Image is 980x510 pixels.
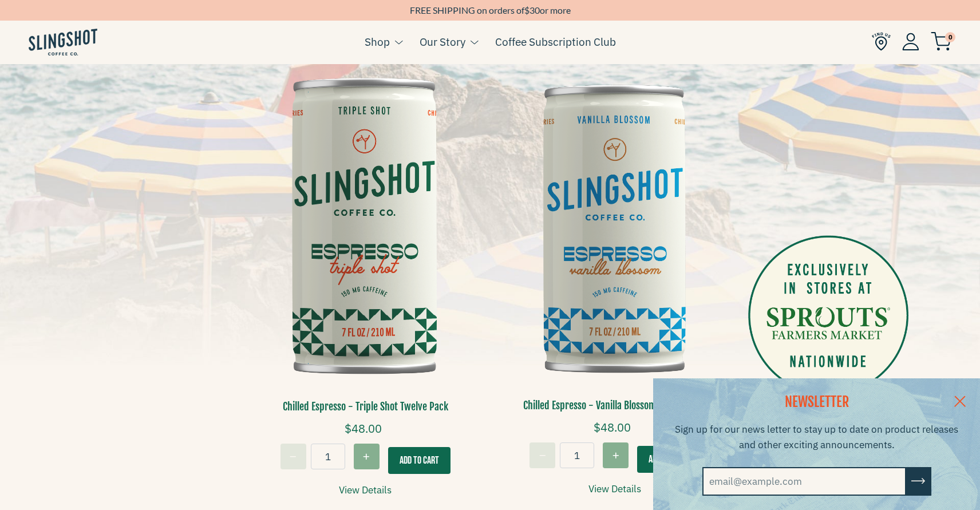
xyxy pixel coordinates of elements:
[495,33,616,50] a: Coffee Subscription Club
[702,467,906,496] input: email@example.com
[499,54,731,401] img: Vanilla Blossom Six-Pack
[674,422,960,453] p: Sign up for our news letter to stay up to date on product releases and other exciting announcements.
[420,33,465,50] a: Our Story
[931,35,951,49] a: 0
[674,393,960,412] h2: NEWSLETTER
[931,32,951,51] img: cart
[902,33,919,50] img: Account
[250,53,482,402] img: Triple Shot Six-Pack
[524,5,529,15] span: $
[748,235,908,396] img: sprouts.png__PID:88e3b6b0-1573-45e7-85ce-9606921f4b90
[872,32,891,51] img: Find Us
[365,33,390,50] a: Shop
[945,32,955,42] span: 0
[529,5,540,15] span: 30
